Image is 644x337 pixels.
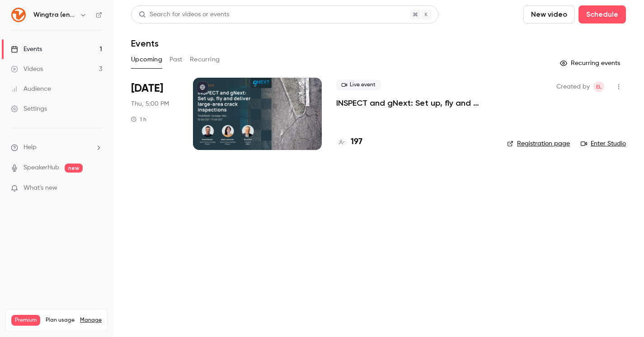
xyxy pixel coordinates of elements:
[336,80,381,90] span: Live event
[190,52,220,67] button: Recurring
[556,81,590,92] span: Created by
[24,163,59,173] a: SpeakerHub
[46,317,75,324] span: Plan usage
[556,56,626,70] button: Recurring events
[593,81,604,92] span: Emily Loosli
[11,8,26,22] img: Wingtra (english)
[80,317,102,324] a: Manage
[351,136,362,148] h4: 197
[11,84,51,94] div: Audience
[507,139,570,148] a: Registration page
[131,78,179,150] div: Oct 16 Thu, 5:00 PM (Europe/Zurich)
[33,10,76,19] h6: Wingtra (english)
[336,136,362,148] a: 197
[11,45,42,54] div: Events
[578,5,626,23] button: Schedule
[11,315,40,326] span: Premium
[131,52,162,67] button: Upcoming
[169,52,183,67] button: Past
[131,38,159,49] h1: Events
[24,183,57,193] span: What's new
[11,65,43,74] div: Videos
[131,116,146,123] div: 1 h
[581,139,626,148] a: Enter Studio
[596,81,602,92] span: EL
[131,81,163,96] span: [DATE]
[24,143,37,152] span: Help
[11,104,47,113] div: Settings
[336,98,493,108] a: INSPECT and gNext: Set up, fly and deliver large-area crack inspections in a few clicks
[11,143,102,152] li: help-dropdown-opener
[139,10,229,19] div: Search for videos or events
[523,5,575,23] button: New video
[131,99,169,108] span: Thu, 5:00 PM
[65,164,83,173] span: new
